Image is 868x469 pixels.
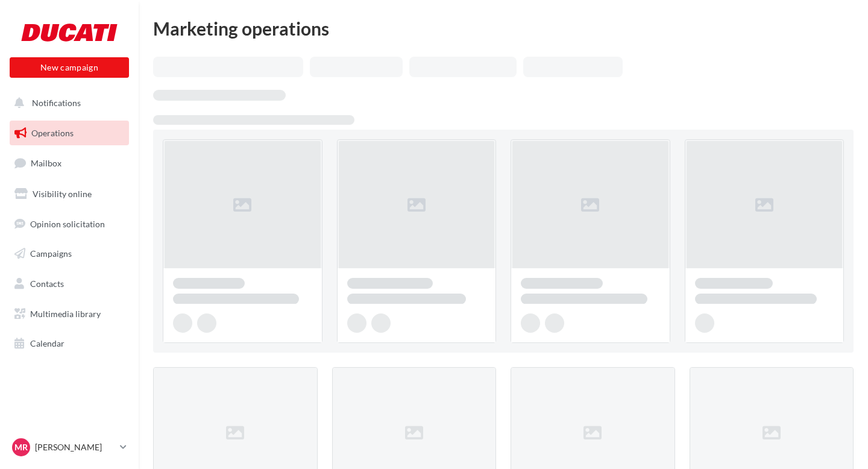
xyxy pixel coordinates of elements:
[7,241,131,266] a: Campaigns
[7,90,127,116] button: Notifications
[33,189,92,199] span: Visibility online
[30,218,105,228] span: Opinion solicitation
[7,301,131,327] a: Multimedia library
[7,331,131,356] a: Calendar
[30,338,64,348] span: Calendar
[153,19,854,37] div: Marketing operations
[30,279,64,289] span: Contacts
[10,436,129,459] a: MR [PERSON_NAME]
[14,441,28,453] span: MR
[7,150,131,176] a: Mailbox
[30,248,72,259] span: Campaigns
[7,121,131,146] a: Operations
[31,128,74,138] span: Operations
[7,271,131,297] a: Contacts
[7,181,131,207] a: Visibility online
[10,57,129,78] button: New campaign
[32,98,81,108] span: Notifications
[30,309,101,319] span: Multimedia library
[35,441,115,453] p: [PERSON_NAME]
[31,158,61,168] span: Mailbox
[7,212,131,237] a: Opinion solicitation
